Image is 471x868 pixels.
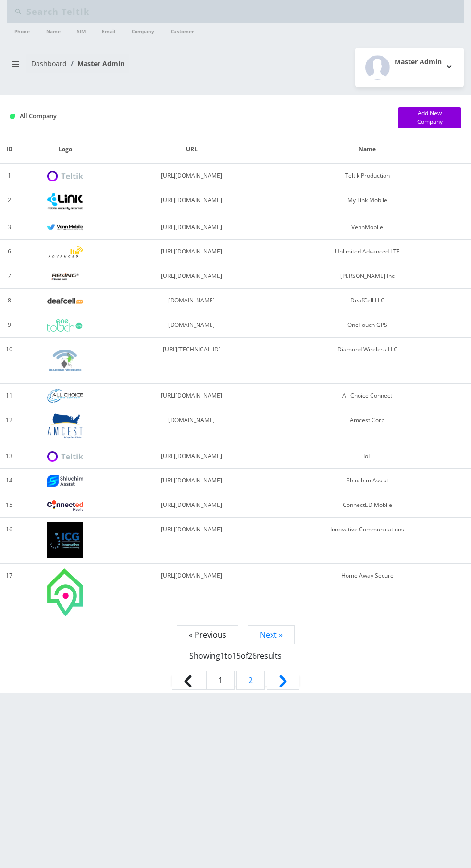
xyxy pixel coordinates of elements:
[47,193,83,210] img: My Link Mobile
[177,625,238,644] span: « Previous
[355,48,464,87] button: Master Admin
[395,58,442,66] h2: Master Admin
[248,625,295,644] a: Next »
[10,640,461,662] p: Showing to of results
[10,112,384,120] h1: All Company
[112,408,272,444] td: [DOMAIN_NAME]
[47,500,83,511] img: ConnectED Mobile
[26,2,461,21] input: Search Teltik
[47,342,83,378] img: Diamond Wireless LLC
[127,23,159,37] a: Company
[47,413,83,439] img: Amcest Corp
[112,493,272,518] td: [URL][DOMAIN_NAME]
[271,164,464,188] td: Teltik Production
[248,651,257,661] span: 26
[271,564,464,621] td: Home Away Secure
[112,313,272,338] td: [DOMAIN_NAME]
[398,107,461,128] a: Add New Company
[271,313,464,338] td: OneTouch GPS
[271,240,464,264] td: Unlimited Advanced LTE
[10,23,35,37] a: Phone
[271,188,464,215] td: My Link Mobile
[271,444,464,469] td: IoT
[271,384,464,408] td: All Choice Connect
[112,264,272,289] td: [URL][DOMAIN_NAME]
[112,164,272,188] td: [URL][DOMAIN_NAME]
[112,338,272,384] td: [URL][TECHNICAL_ID]
[41,23,65,37] a: Name
[271,469,464,493] td: Shluchim Assist
[271,338,464,384] td: Diamond Wireless LLC
[271,215,464,240] td: VennMobile
[47,568,83,616] img: Home Away Secure
[47,272,83,281] img: Rexing Inc
[112,188,272,215] td: [URL][DOMAIN_NAME]
[47,319,83,332] img: OneTouch GPS
[112,240,272,264] td: [URL][DOMAIN_NAME]
[47,451,83,462] img: IoT
[271,493,464,518] td: ConnectED Mobile
[166,23,199,37] a: Customer
[271,289,464,313] td: DeafCell LLC
[47,522,83,558] img: Innovative Communications
[271,135,464,164] th: Name
[10,114,15,119] img: All Company
[112,564,272,621] td: [URL][DOMAIN_NAME]
[10,629,461,693] nav: Pagination Navigation
[267,671,299,690] a: Next &raquo;
[47,224,83,231] img: VennMobile
[112,518,272,564] td: [URL][DOMAIN_NAME]
[18,135,112,164] th: Logo
[47,389,83,402] img: All Choice Connect
[7,54,228,81] nav: breadcrumb
[97,23,120,37] a: Email
[112,135,272,164] th: URL
[112,384,272,408] td: [URL][DOMAIN_NAME]
[31,59,67,68] a: Dashboard
[232,651,241,661] span: 15
[47,171,83,182] img: Teltik Production
[72,23,90,37] a: SIM
[112,289,272,313] td: [DOMAIN_NAME]
[271,518,464,564] td: Innovative Communications
[47,246,83,258] img: Unlimited Advanced LTE
[112,444,272,469] td: [URL][DOMAIN_NAME]
[206,671,235,690] span: 1
[112,215,272,240] td: [URL][DOMAIN_NAME]
[47,298,83,304] img: DeafCell LLC
[172,671,206,690] span: &laquo; Previous
[112,469,272,493] td: [URL][DOMAIN_NAME]
[47,475,83,486] img: Shluchim Assist
[271,264,464,289] td: [PERSON_NAME] Inc
[236,671,265,690] a: Go to page 2
[67,59,124,69] li: Master Admin
[271,408,464,444] td: Amcest Corp
[220,651,224,661] span: 1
